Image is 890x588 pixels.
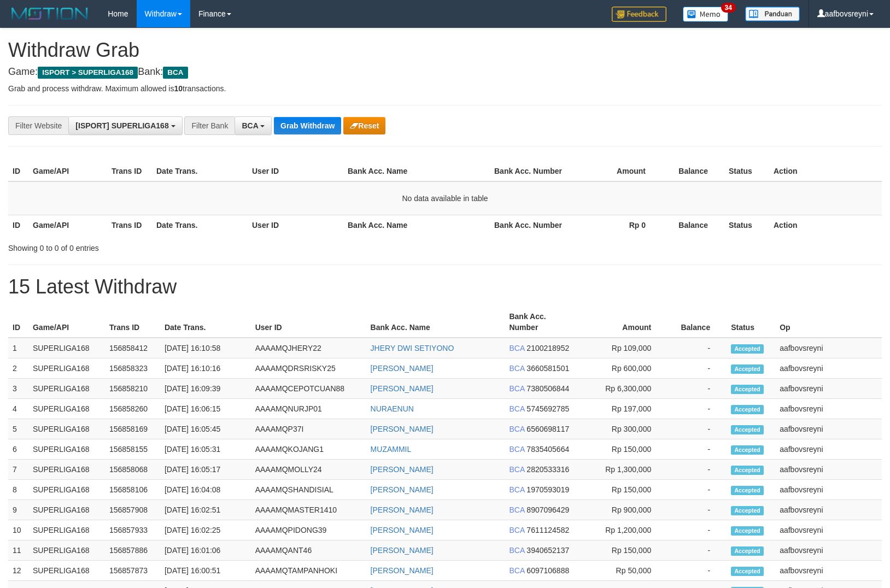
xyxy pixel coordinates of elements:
[105,500,160,520] td: 156857908
[8,439,28,460] td: 6
[509,465,524,474] span: BCA
[235,116,272,135] button: BCA
[526,364,569,373] span: Copy 3660581501 to clipboard
[526,445,569,454] span: Copy 7835405664 to clipboard
[371,404,414,413] a: NURAENUN
[579,307,667,338] th: Amount
[775,500,882,520] td: aafbovsreyni
[160,358,251,379] td: [DATE] 16:10:16
[667,540,727,561] td: -
[509,344,524,352] span: BCA
[727,307,775,338] th: Status
[160,460,251,480] td: [DATE] 16:05:17
[509,526,524,534] span: BCA
[731,344,764,354] span: Accepted
[251,561,366,581] td: AAAAMQTAMPANHOKI
[251,480,366,500] td: AAAAMQSHANDISIAL
[8,215,28,235] th: ID
[731,546,764,556] span: Accepted
[28,561,105,581] td: SUPERLIGA168
[160,540,251,561] td: [DATE] 16:01:06
[490,215,569,235] th: Bank Acc. Number
[160,561,251,581] td: [DATE] 16:00:51
[371,465,434,474] a: [PERSON_NAME]
[579,439,667,460] td: Rp 150,000
[579,460,667,480] td: Rp 1,300,000
[8,561,28,581] td: 12
[105,419,160,439] td: 156858169
[8,540,28,561] td: 11
[724,161,769,181] th: Status
[667,419,727,439] td: -
[745,7,800,21] img: panduan.png
[371,344,454,352] a: JHERY DWI SETIYONO
[343,161,490,181] th: Bank Acc. Name
[371,505,434,514] a: [PERSON_NAME]
[28,161,107,181] th: Game/API
[731,445,764,455] span: Accepted
[28,460,105,480] td: SUPERLIGA168
[8,460,28,480] td: 7
[371,425,434,433] a: [PERSON_NAME]
[775,480,882,500] td: aafbovsreyni
[579,399,667,419] td: Rp 197,000
[251,358,366,379] td: AAAAMQDRSRISKY25
[75,121,168,130] span: [ISPORT] SUPERLIGA168
[526,465,569,474] span: Copy 2820533316 to clipboard
[526,425,569,433] span: Copy 6560698117 to clipboard
[251,439,366,460] td: AAAAMQKOJANG1
[731,486,764,495] span: Accepted
[775,520,882,540] td: aafbovsreyni
[105,460,160,480] td: 156858068
[731,364,764,374] span: Accepted
[371,364,434,373] a: [PERSON_NAME]
[8,419,28,439] td: 5
[28,419,105,439] td: SUPERLIGA168
[38,67,138,79] span: ISPORT > SUPERLIGA168
[371,384,434,393] a: [PERSON_NAME]
[107,215,152,235] th: Trans ID
[731,506,764,515] span: Accepted
[28,379,105,399] td: SUPERLIGA168
[105,520,160,540] td: 156857933
[505,307,579,338] th: Bank Acc. Number
[775,307,882,338] th: Op
[667,480,727,500] td: -
[579,379,667,399] td: Rp 6,300,000
[8,161,28,181] th: ID
[8,399,28,419] td: 4
[160,500,251,520] td: [DATE] 16:02:51
[8,67,882,78] h4: Game: Bank:
[371,546,434,555] a: [PERSON_NAME]
[105,379,160,399] td: 156858210
[509,425,524,433] span: BCA
[731,466,764,475] span: Accepted
[251,338,366,358] td: AAAAMQJHERY22
[105,439,160,460] td: 156858155
[251,500,366,520] td: AAAAMQMASTER1410
[371,526,434,534] a: [PERSON_NAME]
[579,419,667,439] td: Rp 300,000
[569,215,662,235] th: Rp 0
[8,39,882,61] h1: Withdraw Grab
[248,161,343,181] th: User ID
[579,338,667,358] td: Rp 109,000
[8,5,91,22] img: MOTION_logo.png
[242,121,258,130] span: BCA
[731,405,764,414] span: Accepted
[667,379,727,399] td: -
[371,445,412,454] a: MUZAMMIL
[68,116,182,135] button: [ISPORT] SUPERLIGA168
[160,338,251,358] td: [DATE] 16:10:58
[251,419,366,439] td: AAAAMQP37I
[152,161,248,181] th: Date Trans.
[509,384,524,393] span: BCA
[8,238,362,254] div: Showing 0 to 0 of 0 entries
[509,485,524,494] span: BCA
[160,520,251,540] td: [DATE] 16:02:25
[509,364,524,373] span: BCA
[28,307,105,338] th: Game/API
[251,520,366,540] td: AAAAMQPIDONG39
[526,566,569,575] span: Copy 6097106888 to clipboard
[251,460,366,480] td: AAAAMQMOLLY24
